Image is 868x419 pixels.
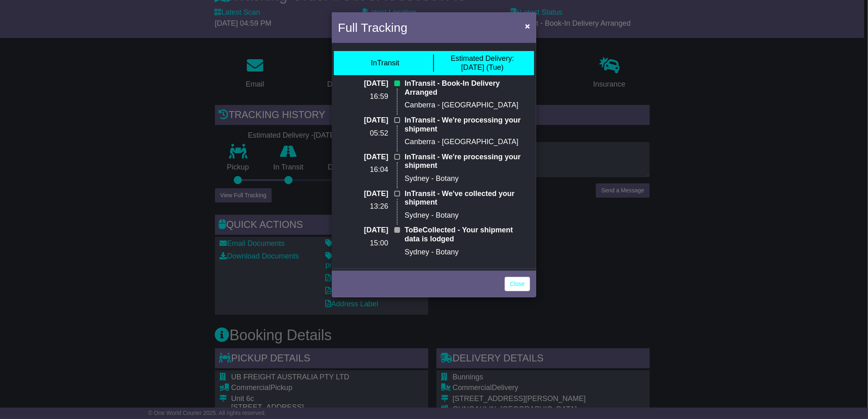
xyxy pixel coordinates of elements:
div: [DATE] (Tue) [451,54,514,72]
p: [DATE] [338,116,388,125]
p: 13:26 [338,202,388,211]
p: Canberra - [GEOGRAPHIC_DATA] [405,101,530,110]
p: InTransit - We've collected your shipment [405,189,530,207]
p: InTransit - We're processing your shipment [405,153,530,170]
p: [DATE] [338,226,388,235]
button: Close [521,18,534,34]
p: 16:59 [338,92,388,101]
a: Close [505,277,530,291]
p: 15:00 [338,239,388,248]
p: [DATE] [338,79,388,88]
p: Sydney - Botany [405,211,530,220]
p: 16:04 [338,165,388,174]
p: [DATE] [338,153,388,162]
p: InTransit - We're processing your shipment [405,116,530,134]
p: Sydney - Botany [405,248,530,257]
span: Estimated Delivery: [451,54,514,62]
p: Canberra - [GEOGRAPHIC_DATA] [405,138,530,147]
p: ToBeCollected - Your shipment data is lodged [405,226,530,243]
div: InTransit [371,59,399,68]
p: InTransit - Book-In Delivery Arranged [405,79,530,97]
p: Sydney - Botany [405,174,530,183]
span: × [525,21,530,31]
h4: Full Tracking [338,18,407,37]
p: [DATE] [338,189,388,198]
p: 05:52 [338,129,388,138]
